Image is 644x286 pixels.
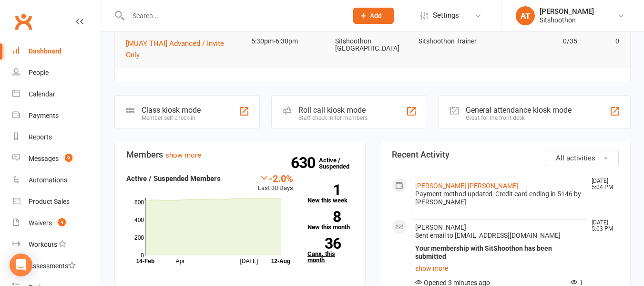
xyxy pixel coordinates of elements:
[370,12,382,20] span: Add
[307,211,354,230] a: 8New this month
[29,241,57,248] div: Workouts
[516,6,535,25] div: AT
[29,262,76,270] div: Assessments
[126,39,224,59] span: [MUAY THAI] Advanced / Invite Only
[258,173,293,193] div: Last 30 Days
[142,115,201,121] div: Member self check-in
[392,150,619,159] h3: Recent Activity
[58,218,66,226] span: 4
[247,30,331,53] td: 5:30pm-6:30pm
[307,210,341,224] strong: 8
[307,184,354,203] a: 1New this week
[319,150,361,177] a: 630Active / Suspended
[582,30,624,53] td: 0
[29,47,61,55] div: Dashboard
[353,8,394,24] button: Add
[415,244,583,261] div: Your membership with SitShoothon has been submitted
[29,69,49,76] div: People
[125,9,341,22] input: Search...
[65,154,72,162] span: 9
[307,238,354,263] a: 36Canx. this month
[331,30,415,60] td: Sitshoothon [GEOGRAPHIC_DATA]
[540,7,594,16] div: [PERSON_NAME]
[498,30,582,53] td: 0/35
[545,150,619,166] button: All activities
[126,38,243,61] button: [MUAY THAI] Advanced / Invite Only
[291,156,319,170] strong: 630
[12,212,101,234] a: Waivers 4
[433,5,459,26] span: Settings
[12,105,101,127] a: Payments
[126,174,221,183] strong: Active / Suspended Members
[587,220,618,232] time: [DATE] 5:03 PM
[10,254,32,276] div: Open Intercom Messenger
[126,150,354,159] h3: Members
[12,234,101,255] a: Workouts
[29,219,52,227] div: Waivers
[29,176,67,184] div: Automations
[466,115,572,121] div: Great for the front desk
[29,133,52,141] div: Reports
[298,106,368,115] div: Roll call kiosk mode
[298,115,368,121] div: Staff check-in for members
[12,62,101,84] a: People
[12,148,101,169] a: Messages 9
[29,198,70,205] div: Product Sales
[587,178,618,191] time: [DATE] 5:04 PM
[466,106,572,115] div: General attendance kiosk mode
[556,154,595,162] span: All activities
[11,10,35,33] a: Clubworx
[12,84,101,105] a: Calendar
[12,255,101,277] a: Assessments
[258,173,293,183] div: -2.0%
[12,169,101,191] a: Automations
[415,223,466,231] span: [PERSON_NAME]
[414,30,498,53] td: Sitshoothon Trainer
[307,236,341,251] strong: 36
[415,232,561,239] span: Sent email to [EMAIL_ADDRESS][DOMAIN_NAME]
[12,127,101,148] a: Reports
[29,112,59,119] div: Payments
[415,182,519,190] a: [PERSON_NAME] [PERSON_NAME]
[29,155,59,162] div: Messages
[540,16,594,24] div: Sitshoothon
[307,183,341,197] strong: 1
[142,106,201,115] div: Class kiosk mode
[165,151,201,159] a: show more
[12,41,101,62] a: Dashboard
[415,262,583,275] a: show more
[415,190,583,206] div: Payment method updated: Credit card ending in 5146 by [PERSON_NAME]
[29,90,55,98] div: Calendar
[12,191,101,212] a: Product Sales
